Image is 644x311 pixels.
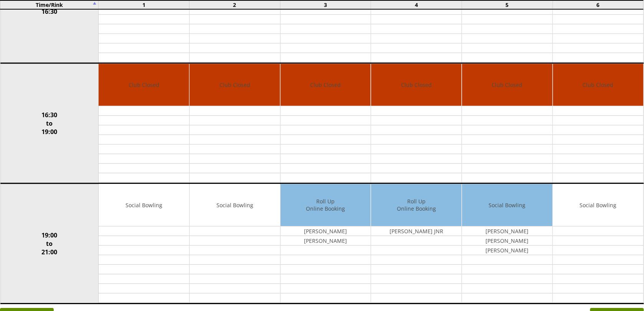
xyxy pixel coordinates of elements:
[371,0,462,9] td: 4
[462,184,553,226] td: Social Bowling
[462,246,553,255] td: [PERSON_NAME]
[281,226,371,236] td: [PERSON_NAME]
[462,64,553,106] td: Club Closed
[371,64,462,106] td: Club Closed
[281,184,371,226] td: Roll Up Online Booking
[190,64,280,106] td: Club Closed
[462,236,553,246] td: [PERSON_NAME]
[0,63,99,183] td: 16:30 to 19:00
[281,64,371,106] td: Club Closed
[99,64,189,106] td: Club Closed
[0,183,99,304] td: 19:00 to 21:00
[189,0,280,9] td: 2
[190,184,280,226] td: Social Bowling
[280,0,371,9] td: 3
[553,0,644,9] td: 6
[371,226,462,236] td: [PERSON_NAME] JNR
[462,226,553,236] td: [PERSON_NAME]
[371,184,462,226] td: Roll Up Online Booking
[99,184,189,226] td: Social Bowling
[0,0,99,9] td: Time/Rink
[99,0,190,9] td: 1
[281,236,371,246] td: [PERSON_NAME]
[462,0,553,9] td: 5
[553,64,644,106] td: Club Closed
[553,184,644,226] td: Social Bowling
